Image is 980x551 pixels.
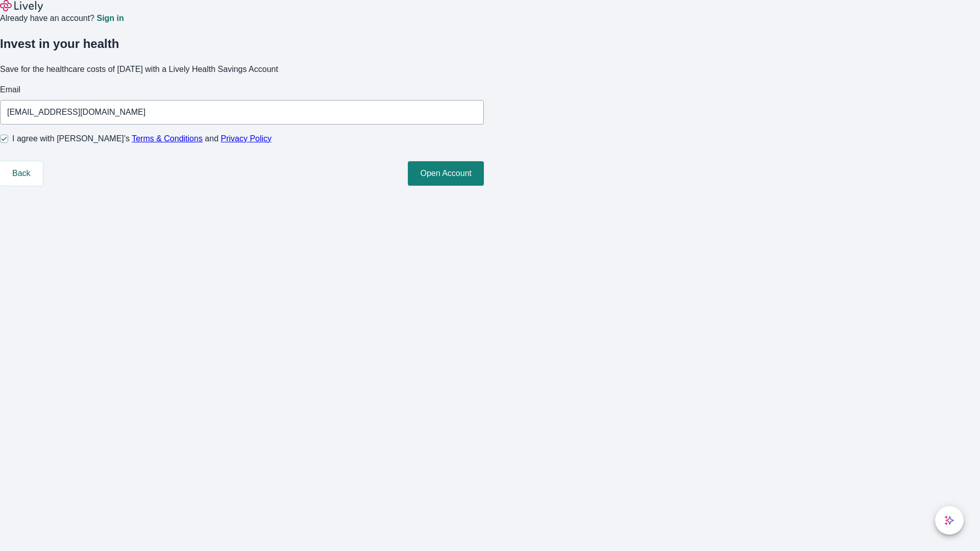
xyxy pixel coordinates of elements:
svg: Lively AI Assistant [944,515,954,525]
a: Terms & Conditions [132,134,203,143]
a: Privacy Policy [221,134,272,143]
span: I agree with [PERSON_NAME]’s and [12,133,272,145]
button: Open Account [408,161,484,186]
a: Sign in [96,14,124,22]
button: chat [935,506,964,535]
